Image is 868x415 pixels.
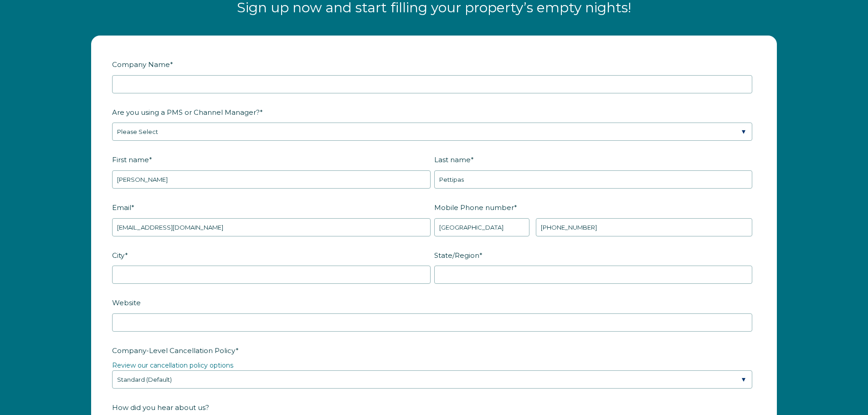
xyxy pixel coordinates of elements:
[112,296,141,310] span: Website
[112,343,236,358] span: Company-Level Cancellation Policy
[112,361,233,369] a: Review our cancellation policy options
[434,248,479,262] span: State/Region
[112,200,131,215] span: Email
[112,153,149,167] span: First name
[434,153,471,167] span: Last name
[112,248,125,262] span: City
[112,400,209,415] span: How did you hear about us?
[112,105,260,119] span: Are you using a PMS or Channel Manager?
[434,200,514,215] span: Mobile Phone number
[112,57,170,72] span: Company Name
